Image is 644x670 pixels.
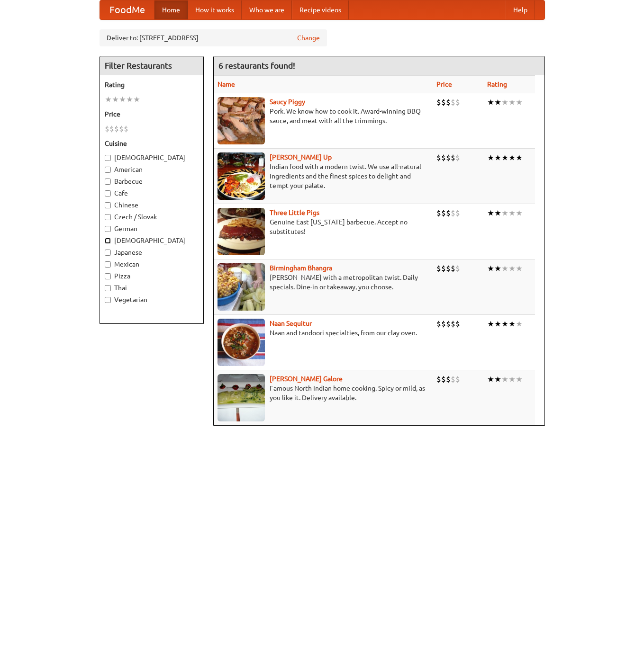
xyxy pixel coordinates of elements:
li: ★ [516,374,523,384]
li: $ [441,208,446,218]
div: Deliver to: [STREET_ADDRESS] [100,29,327,46]
li: $ [446,263,451,274]
a: Rating [487,80,507,88]
input: Thai [105,285,111,291]
label: German [105,224,199,233]
label: Pizza [105,271,199,281]
li: $ [114,124,119,134]
li: $ [455,97,460,107]
label: Thai [105,283,199,293]
li: ★ [516,319,523,329]
h4: Filter Restaurants [100,56,203,75]
input: Mexican [105,261,111,268]
li: $ [451,374,455,384]
li: ★ [494,263,501,274]
li: $ [451,263,455,274]
li: ★ [501,319,508,329]
li: $ [446,374,451,384]
input: [DEMOGRAPHIC_DATA] [105,238,111,244]
a: Saucy Piggy [270,98,305,106]
li: ★ [494,319,501,329]
a: Who we are [242,0,292,19]
li: $ [455,263,460,274]
li: ★ [112,94,119,105]
li: $ [455,319,460,329]
li: $ [436,208,441,218]
li: ★ [487,374,494,384]
li: ★ [494,97,501,107]
img: saucy.jpg [218,97,265,144]
li: ★ [508,152,516,163]
input: Czech / Slovak [105,214,111,220]
li: $ [451,208,455,218]
li: $ [446,319,451,329]
a: [PERSON_NAME] Up [270,153,332,161]
li: $ [451,97,455,107]
li: ★ [487,263,494,274]
li: ★ [516,208,523,218]
label: Chinese [105,200,199,210]
p: Indian food with a modern twist. We use all-natural ingredients and the finest spices to delight ... [218,162,429,190]
a: Name [218,80,235,88]
a: Birmingham Bhangra [270,264,332,272]
label: American [105,165,199,174]
li: ★ [501,97,508,107]
label: Czech / Slovak [105,212,199,222]
label: [DEMOGRAPHIC_DATA] [105,236,199,245]
li: $ [105,124,109,134]
h5: Rating [105,80,199,89]
li: ★ [508,263,516,274]
li: ★ [508,208,516,218]
input: [DEMOGRAPHIC_DATA] [105,155,111,161]
label: Vegetarian [105,295,199,304]
li: ★ [119,94,126,105]
li: $ [436,263,441,274]
li: ★ [487,97,494,107]
p: Genuine East [US_STATE] barbecue. Accept no substitutes! [218,217,429,236]
li: ★ [494,152,501,163]
li: $ [436,152,441,163]
li: $ [436,97,441,107]
a: [PERSON_NAME] Galore [270,375,343,383]
h5: Cuisine [105,139,199,148]
li: ★ [501,374,508,384]
a: Three Little Pigs [270,209,319,216]
input: Japanese [105,250,111,256]
li: ★ [501,208,508,218]
li: ★ [133,94,140,105]
li: ★ [126,94,133,105]
li: $ [436,374,441,384]
li: ★ [508,97,516,107]
li: ★ [516,263,523,274]
li: $ [441,152,446,163]
label: Cafe [105,188,199,198]
li: ★ [487,319,494,329]
p: Pork. We know how to cook it. Award-winning BBQ sauce, and meat with all the trimmings. [218,107,429,125]
li: $ [455,152,460,163]
li: $ [441,374,446,384]
a: Price [436,80,452,88]
li: $ [436,319,441,329]
li: $ [441,263,446,274]
a: Naan Sequitur [270,320,312,327]
li: $ [451,319,455,329]
li: $ [446,152,451,163]
li: $ [441,97,446,107]
li: $ [441,319,446,329]
li: ★ [501,152,508,163]
li: ★ [516,97,523,107]
input: Barbecue [105,179,111,185]
img: naansequitur.jpg [218,319,265,366]
li: $ [451,152,455,163]
li: $ [109,124,114,134]
input: Cafe [105,190,111,197]
label: Japanese [105,248,199,257]
input: American [105,167,111,173]
li: ★ [105,94,112,105]
li: ★ [494,374,501,384]
p: [PERSON_NAME] with a metropolitan twist. Daily specials. Dine-in or takeaway, you choose. [218,273,429,292]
